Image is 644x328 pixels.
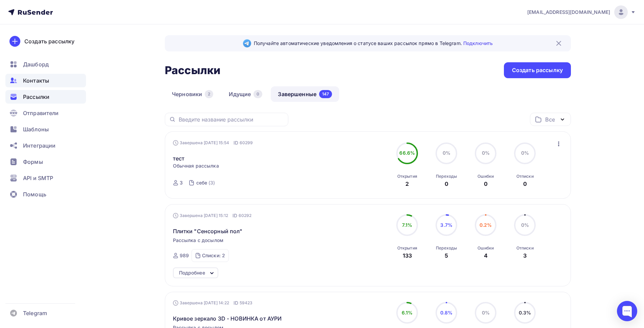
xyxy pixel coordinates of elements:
a: Контакты [5,74,86,87]
span: Контакты [23,76,49,85]
span: 0% [443,150,450,156]
a: тест [173,154,185,162]
div: 989 [180,252,189,259]
span: Получайте автоматические уведомления о статусе ваших рассылок прямо в Telegram. [254,40,493,47]
a: Отправители [5,106,86,120]
div: 3 [180,179,183,186]
div: 4 [484,252,488,260]
span: 60299 [240,139,253,146]
span: API и SMTP [23,174,53,182]
span: Интеграции [23,141,55,150]
div: 0 [523,180,527,188]
span: Помощь [23,190,46,198]
a: себе (3) [196,177,216,188]
a: Шаблоны [5,123,86,136]
span: Рассылки [23,93,49,101]
span: 0% [521,150,529,156]
span: 6.1% [402,310,413,315]
div: Открытия [397,245,417,251]
span: Обычная рассылка [173,162,219,169]
span: ID [232,212,237,219]
span: Telegram [23,309,47,317]
div: 133 [403,252,412,260]
div: Завершена [DATE] 14:22 [173,300,253,306]
a: Завершенные147 [271,86,339,102]
div: Открытия [397,174,417,179]
span: 0.3% [519,310,531,315]
div: Создать рассылку [24,37,74,45]
span: 59423 [240,300,253,306]
span: 66.6% [399,150,415,156]
div: 147 [319,90,332,98]
div: Подробнее [179,269,205,277]
div: (3) [208,179,215,186]
div: Создать рассылку [512,66,563,74]
span: 0.2% [480,222,492,228]
span: 3.7% [440,222,452,228]
div: Ошибки [478,245,494,251]
div: 0 [445,180,448,188]
div: Отписки [516,245,534,251]
span: Кривое зеркало 3D - НОВИНКА от АУРИ [173,314,282,323]
span: Формы [23,158,43,166]
a: Формы [5,155,86,169]
span: Шаблоны [23,125,49,133]
span: Отправители [23,109,59,117]
div: 2 [205,90,213,98]
a: [EMAIL_ADDRESS][DOMAIN_NAME] [527,5,636,19]
img: Telegram [243,39,251,47]
span: 0% [482,310,490,315]
a: Подключить [463,40,493,46]
span: Плитки "Сенсорный пол" [173,227,243,235]
div: Ошибки [478,174,494,179]
span: Рассылка с досылом [173,237,224,244]
div: 5 [445,252,448,260]
a: Дашборд [5,58,86,71]
a: Черновики2 [165,86,220,102]
div: Списки: 2 [202,252,225,259]
span: 7.1% [402,222,412,228]
span: 0% [521,222,529,228]
span: ID [234,139,238,146]
div: Переходы [436,245,457,251]
h2: Рассылки [165,64,220,77]
span: Дашборд [23,60,49,68]
div: Все [545,115,555,124]
div: себе [196,179,207,186]
span: 60292 [239,212,252,219]
a: Идущие0 [222,86,269,102]
div: 0 [253,90,262,98]
input: Введите название рассылки [179,116,284,123]
span: [EMAIL_ADDRESS][DOMAIN_NAME] [527,9,610,16]
div: Завершена [DATE] 15:54 [173,139,253,146]
div: 3 [523,252,527,260]
a: Рассылки [5,90,86,104]
div: 2 [405,180,409,188]
span: 0% [482,150,490,156]
span: ID [234,300,238,306]
div: 0 [484,180,488,188]
div: Завершена [DATE] 15:12 [173,212,252,219]
div: Отписки [516,174,534,179]
span: 0.8% [440,310,453,315]
button: Все [530,113,571,126]
div: Переходы [436,174,457,179]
